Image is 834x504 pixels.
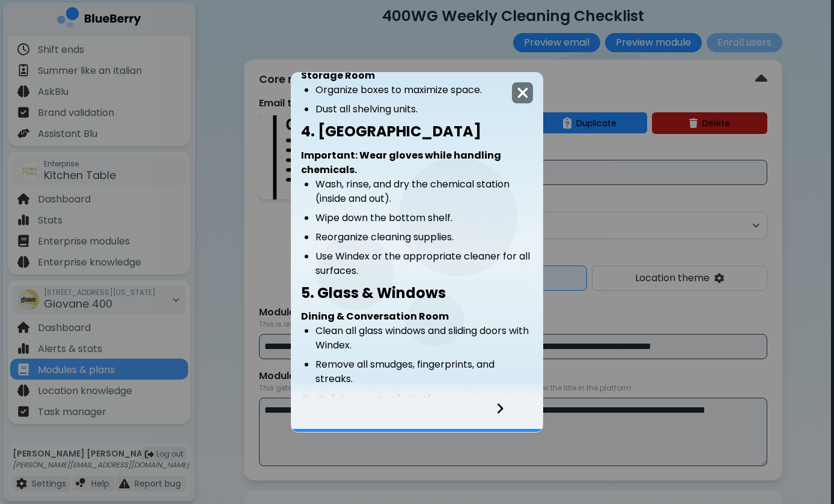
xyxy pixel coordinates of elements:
[315,177,533,206] p: Wash, rinse, and dry the chemical station (inside and out).
[301,148,501,177] strong: Important: Wear gloves while handling chemicals.
[315,83,533,97] p: Organize boxes to maximize space.
[301,309,449,323] strong: Dining & Conversation Room
[315,102,533,117] p: Dust all shelving units.
[517,85,529,101] img: close icon
[315,324,533,353] p: Clean all glass windows and sliding doors with Windex.
[301,121,481,141] strong: 4. [GEOGRAPHIC_DATA]
[315,357,533,386] p: Remove all smudges, fingerprints, and streaks.
[315,211,533,225] p: Wipe down the bottom shelf.
[301,68,375,82] strong: Storage Room
[301,283,446,303] strong: 5. Glass & Windows
[315,249,533,278] p: Use Windex or the appropriate cleaner for all surfaces.
[315,230,533,244] p: Reorganize cleaning supplies.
